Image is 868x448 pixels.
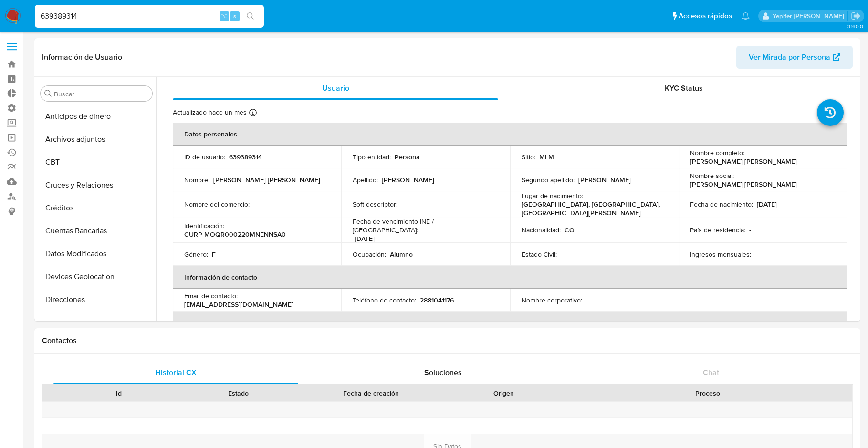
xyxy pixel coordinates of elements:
div: Origen [450,388,556,398]
span: Historial CX [155,367,197,378]
th: Datos personales [173,123,847,146]
p: - [586,296,588,304]
button: Datos Modificados [37,242,156,265]
p: Estado Civil : [522,250,557,259]
p: CO [565,226,575,234]
p: yenifer.pena@mercadolibre.com [773,11,847,21]
a: Salir [851,11,861,21]
input: Buscar usuario o caso... [35,10,264,22]
button: Créditos [37,197,156,219]
span: KYC Status [665,83,703,94]
button: Anticipos de dinero [37,105,156,128]
p: - [561,250,563,259]
p: [GEOGRAPHIC_DATA], [GEOGRAPHIC_DATA], [GEOGRAPHIC_DATA][PERSON_NAME] [522,200,663,217]
p: Teléfono de contacto : [353,296,416,304]
p: Nombre social : [690,171,734,180]
p: Identificación : [184,221,224,230]
p: Persona [395,153,420,161]
p: Nombre completo : [690,148,744,157]
span: ⌥ [220,11,228,21]
p: Tipo entidad : [353,153,391,161]
p: [DATE] [355,234,375,243]
button: CBT [37,151,156,174]
div: Fecha de creación [304,388,437,398]
button: search-icon [241,10,260,23]
span: Accesos rápidos [679,11,732,21]
p: Nombre corporativo : [522,296,582,304]
p: [EMAIL_ADDRESS][DOMAIN_NAME] [184,300,293,309]
th: Verificación y cumplimiento [173,312,847,334]
div: Estado [185,388,291,398]
p: Actualizado hace un mes [173,108,247,117]
p: Apellido : [353,176,378,184]
p: Nacionalidad : [522,226,561,234]
p: Segundo apellido : [522,176,575,184]
p: MLM [539,153,554,161]
p: Alumno [390,250,413,259]
button: Archivos adjuntos [37,128,156,151]
a: Notificaciones [742,12,750,20]
p: Ingresos mensuales : [690,250,751,259]
button: Cuentas Bancarias [37,219,156,242]
p: - [401,200,403,208]
p: - [749,226,751,234]
p: Nombre : [184,176,209,184]
p: - [253,200,255,208]
p: Ocupación : [353,250,386,259]
p: Email de contacto : [184,292,238,300]
th: Información de contacto [173,266,847,289]
span: Chat [703,367,719,378]
h1: Información de Usuario [42,52,122,62]
p: Fecha de nacimiento : [690,200,753,208]
p: Soft descriptor : [353,200,397,208]
p: [PERSON_NAME] [PERSON_NAME] [213,176,320,184]
p: Fecha de vencimiento INE / [GEOGRAPHIC_DATA] : [353,217,498,234]
p: [PERSON_NAME] [PERSON_NAME] [690,157,797,166]
button: Cruces y Relaciones [37,174,156,197]
span: s [233,11,236,21]
span: Soluciones [424,367,462,378]
p: CURP MOQR000220MNENNSA0 [184,230,286,239]
div: Id [66,388,172,398]
p: 2881041176 [420,296,454,304]
p: [DATE] [757,200,777,208]
p: ID de usuario : [184,153,225,161]
p: [PERSON_NAME] [578,176,631,184]
button: Devices Geolocation [37,265,156,288]
p: 639389314 [229,153,262,161]
p: Nombre del comercio : [184,200,250,208]
p: F [212,250,216,259]
input: Buscar [54,90,148,98]
p: País de residencia : [690,226,745,234]
p: - [755,250,757,259]
p: [PERSON_NAME] [PERSON_NAME] [690,180,797,188]
button: Ver Mirada por Persona [736,46,853,69]
div: Proceso [570,388,846,398]
span: Usuario [322,83,349,94]
button: Buscar [44,90,52,97]
button: Dispositivos Point [37,311,156,334]
p: Lugar de nacimiento : [522,191,583,200]
p: [PERSON_NAME] [382,176,434,184]
h1: Contactos [42,336,853,345]
button: Direcciones [37,288,156,311]
p: Género : [184,250,208,259]
span: Ver Mirada por Persona [749,46,830,69]
p: Sitio : [522,153,535,161]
